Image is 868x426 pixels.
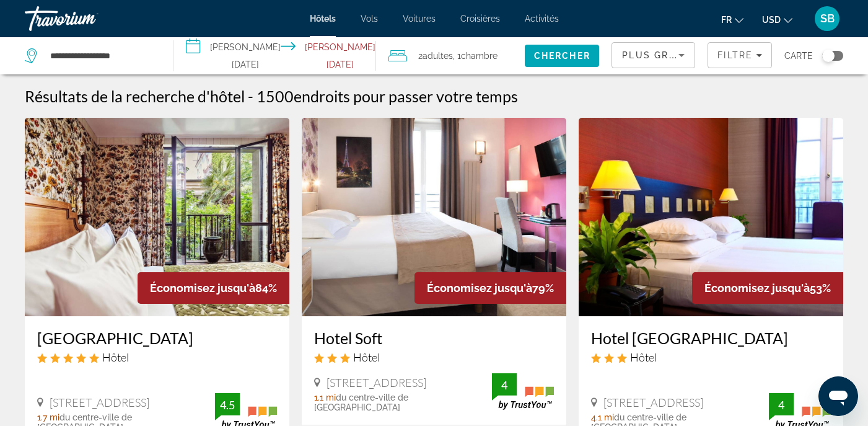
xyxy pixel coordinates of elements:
[25,118,289,316] img: Hôtel Eldorado
[784,47,813,64] span: Carte
[525,45,599,67] button: Search
[50,396,149,409] span: [STREET_ADDRESS]
[453,47,498,64] span: , 1
[361,14,378,24] a: Vols
[813,50,843,61] button: Toggle map
[534,51,590,61] span: Chercher
[591,329,831,347] a: Hotel [GEOGRAPHIC_DATA]
[314,393,336,402] span: 1.1 mi
[591,350,831,364] div: 3 star Hotel
[37,329,277,347] a: [GEOGRAPHIC_DATA]
[353,350,380,364] span: Hôtel
[692,272,843,304] div: 53%
[460,14,500,24] a: Croisières
[762,11,792,29] button: Change currency
[708,42,772,68] button: Filters
[603,396,703,409] span: [STREET_ADDRESS]
[525,14,559,24] a: Activités
[314,350,554,364] div: 3 star Hotel
[721,11,743,29] button: Change language
[591,412,614,422] span: 4.1 mi
[376,37,525,74] button: Travelers: 2 adults, 0 children
[215,397,240,412] div: 4.5
[818,376,858,416] iframe: Bouton de lancement de la fenêtre de messagerie
[414,272,566,304] div: 79%
[811,6,843,32] button: User Menu
[327,376,426,389] span: [STREET_ADDRESS]
[717,50,753,60] span: Filtre
[314,393,408,412] span: du centre-ville de [GEOGRAPHIC_DATA]
[49,47,154,65] input: Search hotel destination
[248,87,253,105] span: -
[102,350,129,364] span: Hôtel
[769,397,794,412] div: 4
[302,118,566,316] img: Hotel Soft
[418,47,453,64] span: 2
[37,350,277,364] div: 5 star Hotel
[622,48,685,63] mat-select: Sort by
[461,51,498,61] span: Chambre
[492,378,517,393] div: 4
[427,282,532,295] span: Économisez jusqu'à
[403,14,436,24] a: Voitures
[256,87,518,105] h2: 1500
[37,412,59,422] span: 1.7 mi
[492,373,554,410] img: TrustYou guest rating badge
[310,14,336,24] a: Hôtels
[150,282,255,295] span: Économisez jusqu'à
[820,12,835,25] span: SB
[704,282,810,295] span: Économisez jusqu'à
[630,350,657,364] span: Hôtel
[138,272,289,304] div: 84%
[173,37,376,74] button: Select check in and out date
[579,118,843,316] img: Hotel De La Jatte
[314,329,554,347] a: Hotel Soft
[423,51,453,61] span: Adultes
[25,87,245,105] h1: Résultats de la recherche d'hôtel
[762,15,781,25] span: USD
[25,2,149,35] a: Travorium
[294,87,518,105] span: endroits pour passer votre temps
[622,50,770,60] span: Plus grandes économies
[721,15,732,25] span: fr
